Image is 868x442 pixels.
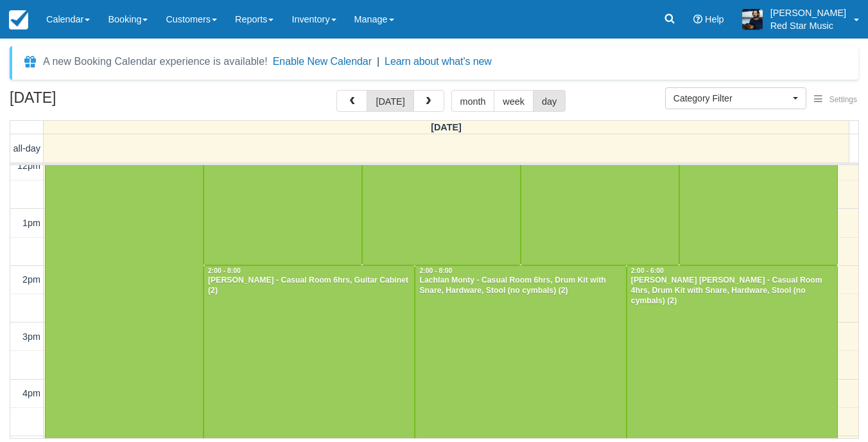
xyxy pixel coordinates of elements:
[10,90,172,114] h2: [DATE]
[431,122,462,132] span: [DATE]
[22,331,40,342] span: 3pm
[22,388,40,398] span: 4pm
[208,267,241,274] span: 2:00 - 8:00
[13,143,40,154] span: all-day
[742,9,763,30] img: A1
[806,91,865,109] button: Settings
[43,54,268,69] div: A new Booking Calendar experience is available!
[419,267,452,274] span: 2:00 - 8:00
[631,267,664,274] span: 2:00 - 6:00
[385,56,492,67] a: Learn about what's new
[533,90,566,112] button: day
[705,14,724,24] span: Help
[367,90,413,112] button: [DATE]
[770,6,846,19] p: [PERSON_NAME]
[630,276,834,306] div: [PERSON_NAME] [PERSON_NAME] - Casual Room 4hrs, Drum Kit with Snare, Hardware, Stool (no cymbals)...
[494,90,534,112] button: week
[829,95,857,104] span: Settings
[22,274,40,285] span: 2pm
[693,15,702,24] i: Help
[419,276,622,296] div: Lachlan Monty - Casual Room 6hrs, Drum Kit with Snare, Hardware, Stool (no cymbals) (2)
[273,55,372,68] button: Enable New Calendar
[673,92,790,105] span: Category Filter
[665,87,806,109] button: Category Filter
[377,56,379,67] span: |
[9,10,28,30] img: checkfront-main-nav-mini-logo.png
[451,90,495,112] button: month
[207,276,411,296] div: [PERSON_NAME] - Casual Room 6hrs, Guitar Cabinet (2)
[770,19,846,32] p: Red Star Music
[22,218,40,228] span: 1pm
[17,161,40,171] span: 12pm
